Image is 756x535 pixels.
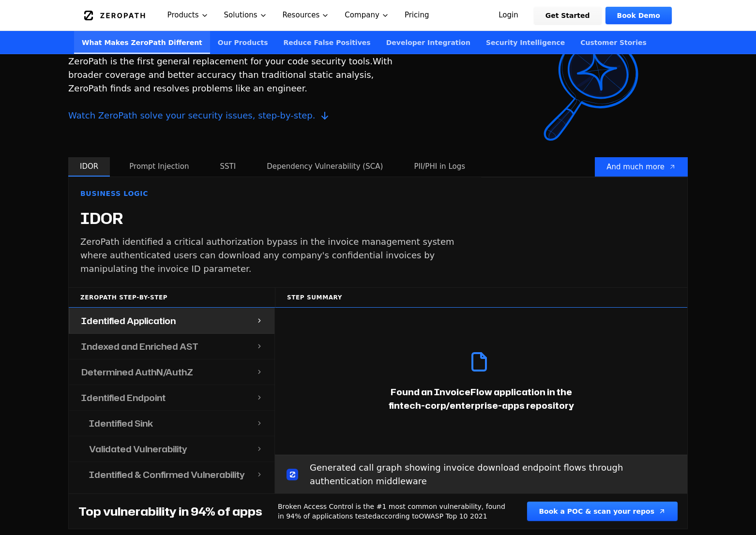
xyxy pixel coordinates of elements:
[373,385,590,412] p: Found an InvoiceFlow application in the fintech-corp/enterprise-apps repository
[78,504,262,519] h4: Top vulnerability in 94% of apps
[402,157,477,177] button: PII/PHI in Logs
[605,7,672,24] a: Book Demo
[419,512,487,520] a: OWASP Top 10 2021
[378,31,478,54] a: Developer Integration
[69,287,275,308] div: ZeroPath Step-by-Step
[69,411,274,436] button: Identified Sink
[89,416,153,430] h4: Identified Sink
[478,31,573,54] a: Security Intelligence
[89,442,187,456] h4: Validated Vulnerability
[68,157,110,177] button: IDOR
[69,359,274,385] button: Determined AuthN/AuthZ
[527,502,678,521] button: Book a POC & scan your repos
[81,391,166,404] h4: Identified Endpoint
[80,235,469,276] p: ZeroPath identified a critical authorization bypass in the invoice management system where authen...
[118,157,200,177] button: Prompt Injection
[81,365,193,379] h4: Determined AuthN/AuthZ
[69,462,274,487] button: Identified & Confirmed Vulnerability
[69,334,274,359] button: Indexed and Enriched AST
[275,287,687,308] div: Step Summary
[255,157,394,177] button: Dependency Vulnerability (SCA)
[487,7,530,24] a: Login
[80,210,123,227] h4: IDOR
[69,308,274,334] button: Identified Application
[278,502,512,521] p: Broken Access Control is the #1 most common vulnerability, found in 94% of applications tested ac...
[81,340,198,353] h4: Indexed and Enriched AST
[595,157,688,177] a: And much more
[210,31,276,54] a: Our Products
[69,436,274,462] button: Validated Vulnerability
[275,455,687,493] div: Generated call graph showing invoice download endpoint flows through authentication middleware
[68,56,373,66] span: ZeroPath is the first general replacement for your code security tools.
[74,31,210,54] a: What Makes ZeroPath Different
[81,314,176,327] h4: Identified Application
[276,31,378,54] a: Reduce False Positives
[68,109,393,122] span: Watch ZeroPath solve your security issues, step-by-step.
[68,55,393,122] p: With broader coverage and better accuracy than traditional static analysis, ZeroPath finds and re...
[534,7,602,24] a: Get Started
[89,468,245,481] h4: Identified & Confirmed Vulnerability
[69,385,274,411] button: Identified Endpoint
[573,31,654,54] a: Customer Stories
[80,189,148,198] span: Business Logic
[208,157,247,177] button: SSTI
